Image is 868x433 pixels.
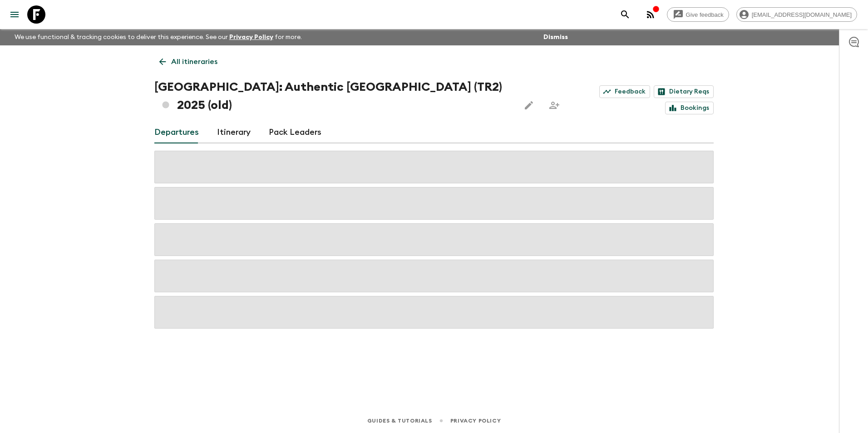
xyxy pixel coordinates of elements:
button: search adventures [616,5,634,24]
a: Privacy Policy [450,416,501,426]
span: Give feedback [681,11,729,18]
p: All itineraries [171,56,217,67]
a: Guides & Tutorials [367,416,432,426]
button: Dismiss [541,31,570,44]
h1: [GEOGRAPHIC_DATA]: Authentic [GEOGRAPHIC_DATA] (TR2) 2025 (old) [154,78,513,114]
button: menu [5,5,24,24]
a: Itinerary [217,122,251,143]
a: Pack Leaders [269,122,321,143]
span: [EMAIL_ADDRESS][DOMAIN_NAME] [747,11,857,18]
a: Dietary Reqs [654,85,714,98]
span: Share this itinerary [545,96,563,114]
a: Privacy Policy [229,34,273,40]
button: Edit this itinerary [520,96,538,114]
a: Give feedback [667,7,729,22]
p: We use functional & tracking cookies to deliver this experience. See our for more. [11,29,306,45]
a: Bookings [665,102,714,114]
div: [EMAIL_ADDRESS][DOMAIN_NAME] [736,7,857,22]
a: Departures [154,122,199,143]
a: Feedback [599,85,650,98]
a: All itineraries [154,53,222,71]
